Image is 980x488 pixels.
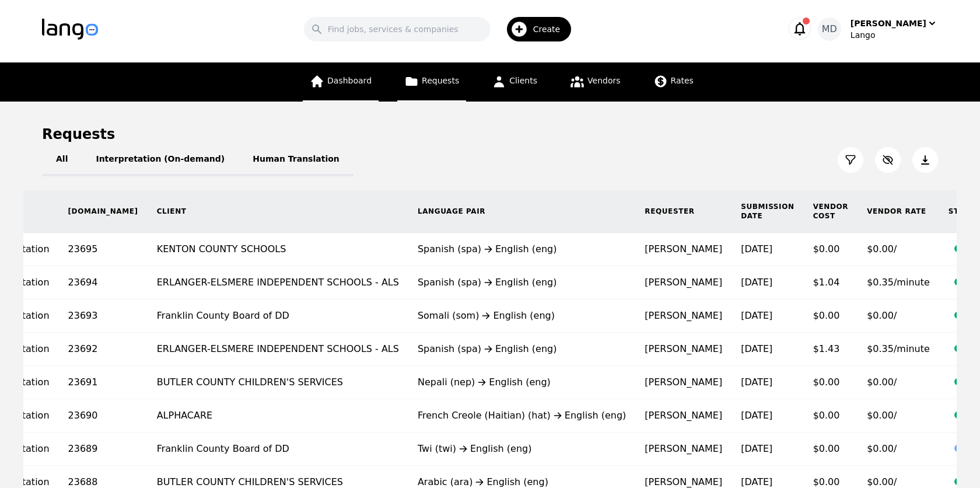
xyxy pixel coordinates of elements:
[635,333,731,366] td: [PERSON_NAME]
[875,147,901,173] button: Customize Column View
[741,310,772,321] time: [DATE]
[671,76,694,85] span: Rates
[635,299,731,333] td: [PERSON_NAME]
[148,266,408,299] td: ERLANGER-ELSMERE INDEPENDENT SCHOOLS - ALS
[857,190,939,233] th: Vendor Rate
[635,399,731,433] td: [PERSON_NAME]
[327,76,372,85] span: Dashboard
[741,443,772,454] time: [DATE]
[804,399,858,433] td: $0.00
[804,233,858,266] td: $0.00
[867,343,930,354] span: $0.35/minute
[148,399,408,433] td: ALPHACARE
[731,190,803,233] th: Submission Date
[804,433,858,466] td: $0.00
[59,190,148,233] th: [DOMAIN_NAME]
[485,62,544,102] a: Clients
[804,299,858,333] td: $0.00
[867,277,930,288] span: $0.35/minute
[635,190,731,233] th: Requester
[867,410,897,421] span: $0.00/
[491,12,579,46] button: Create
[804,366,858,399] td: $0.00
[635,233,731,266] td: [PERSON_NAME]
[408,190,635,233] th: Language Pair
[867,377,897,388] span: $0.00/
[804,266,858,299] td: $1.04
[42,125,115,144] h1: Requests
[59,433,148,466] td: 23689
[818,18,938,41] button: MD[PERSON_NAME]Lango
[804,333,858,366] td: $1.43
[838,147,863,173] button: Filter
[822,22,837,36] span: MD
[59,299,148,333] td: 23693
[397,62,466,102] a: Requests
[418,242,626,256] div: Spanish (spa) English (eng)
[418,276,626,290] div: Spanish (spa) English (eng)
[912,147,938,173] button: Export Jobs
[867,243,897,255] span: $0.00/
[646,62,701,102] a: Rates
[418,342,626,356] div: Spanish (spa) English (eng)
[587,76,620,85] span: Vendors
[422,76,459,85] span: Requests
[533,23,569,35] span: Create
[804,190,858,233] th: Vendor Cost
[303,62,379,102] a: Dashboard
[509,76,537,85] span: Clients
[850,29,938,41] div: Lango
[304,17,491,41] input: Find jobs, services & companies
[148,433,408,466] td: Franklin County Board of DD
[418,442,626,456] div: Twi (twi) English (eng)
[741,243,772,255] time: [DATE]
[635,266,731,299] td: [PERSON_NAME]
[148,233,408,266] td: KENTON COUNTY SCHOOLS
[418,409,626,423] div: French Creole (Haitian) (hat) English (eng)
[59,399,148,433] td: 23690
[741,343,772,354] time: [DATE]
[148,299,408,333] td: Franklin County Board of DD
[82,144,239,176] button: Interpretation (On-demand)
[239,144,353,176] button: Human Translation
[42,19,98,40] img: Logo
[741,476,772,487] time: [DATE]
[741,277,772,288] time: [DATE]
[563,62,627,102] a: Vendors
[741,377,772,388] time: [DATE]
[418,309,626,323] div: Somali (som) English (eng)
[42,144,82,176] button: All
[850,18,926,29] div: [PERSON_NAME]
[635,366,731,399] td: [PERSON_NAME]
[148,366,408,399] td: BUTLER COUNTY CHILDREN'S SERVICES
[418,375,626,389] div: Nepali (nep) English (eng)
[867,476,897,487] span: $0.00/
[59,333,148,366] td: 23692
[59,266,148,299] td: 23694
[148,190,408,233] th: Client
[59,366,148,399] td: 23691
[741,410,772,421] time: [DATE]
[867,310,897,321] span: $0.00/
[59,233,148,266] td: 23695
[635,433,731,466] td: [PERSON_NAME]
[867,443,897,454] span: $0.00/
[148,333,408,366] td: ERLANGER-ELSMERE INDEPENDENT SCHOOLS - ALS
